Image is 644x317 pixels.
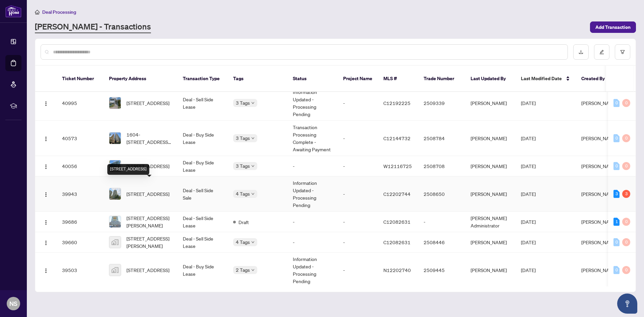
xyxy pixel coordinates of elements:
td: - [338,86,378,121]
span: [PERSON_NAME] [581,267,618,273]
button: Add Transaction [590,21,636,33]
button: Logo [41,189,51,199]
span: [DATE] [521,100,536,106]
td: 39503 [57,253,104,288]
span: 3 Tags [236,162,250,170]
td: 40056 [57,156,104,176]
img: Logo [43,240,49,246]
span: [STREET_ADDRESS] [126,190,169,198]
img: thumbnail-img [109,133,121,144]
button: Logo [41,133,51,144]
span: [STREET_ADDRESS] [126,99,169,107]
img: thumbnail-img [109,97,121,109]
td: [PERSON_NAME] [465,253,516,288]
td: 39943 [57,176,104,212]
td: 2509445 [418,253,465,288]
th: Property Address [104,66,177,92]
span: download [579,50,583,54]
span: [DATE] [521,163,536,169]
button: Logo [41,237,51,248]
span: 4 Tags [236,238,250,246]
div: 0 [613,99,620,107]
span: C12202744 [383,191,411,197]
span: 2 Tags [236,266,250,274]
img: thumbnail-img [109,216,121,227]
th: Last Modified Date [516,66,576,92]
span: [STREET_ADDRESS][PERSON_NAME] [126,235,172,250]
th: MLS # [378,66,418,92]
td: - [287,232,338,253]
span: Last Modified Date [521,75,562,82]
td: 2508708 [418,156,465,176]
th: Transaction Type [177,66,228,92]
span: NS [9,299,17,308]
td: - [338,212,378,232]
td: - [287,212,338,232]
span: C12144732 [383,135,411,141]
span: 3 Tags [236,134,250,142]
img: Logo [43,101,49,106]
span: down [251,192,255,196]
button: Logo [41,161,51,171]
td: Deal - Sell Side Lease [177,212,228,232]
span: [PERSON_NAME] [581,219,618,225]
span: [STREET_ADDRESS][PERSON_NAME] [126,214,172,229]
td: - [338,176,378,212]
button: edit [594,44,609,60]
div: 0 [613,162,620,170]
div: 0 [613,238,620,246]
td: [PERSON_NAME] [465,121,516,156]
td: Deal - Buy Side Lease [177,156,228,176]
span: [STREET_ADDRESS] [126,162,169,170]
img: Logo [43,164,49,169]
div: 0 [622,238,630,246]
td: 2508446 [418,232,465,253]
button: Open asap [617,294,637,314]
td: [PERSON_NAME] [465,232,516,253]
td: [PERSON_NAME] Administrator [465,212,516,232]
span: down [251,241,255,244]
span: [PERSON_NAME] [581,100,618,106]
td: - [338,156,378,176]
span: C12192225 [383,100,411,106]
td: 2508784 [418,121,465,156]
div: 0 [613,266,620,274]
img: Logo [43,192,49,197]
div: 0 [613,134,620,142]
td: Deal - Sell Side Sale [177,176,228,212]
img: thumbnail-img [109,188,121,200]
div: 0 [622,266,630,274]
td: Information Updated - Processing Pending [287,176,338,212]
td: Deal - Sell Side Lease [177,86,228,121]
th: Trade Number [418,66,465,92]
span: down [251,268,255,272]
span: Deal Processing [42,9,76,15]
td: 2509339 [418,86,465,121]
span: [DATE] [521,219,536,225]
th: Ticket Number [57,66,104,92]
td: Transaction Processing Complete - Awaiting Payment [287,121,338,156]
div: 0 [622,162,630,170]
span: down [251,164,255,168]
div: 0 [622,218,630,226]
th: Project Name [338,66,378,92]
span: [PERSON_NAME] [581,191,618,197]
span: [PERSON_NAME] [581,135,618,141]
td: Information Updated - Processing Pending [287,253,338,288]
button: Logo [41,98,51,108]
td: 39660 [57,232,104,253]
th: Created By [576,66,616,92]
span: edit [599,50,604,54]
th: Tags [228,66,287,92]
div: 0 [622,134,630,142]
span: down [251,101,255,105]
span: [PERSON_NAME] [581,239,618,245]
td: [PERSON_NAME] [465,176,516,212]
img: Logo [43,268,49,273]
td: 40573 [57,121,104,156]
th: Last Updated By [465,66,516,92]
div: 3 [622,190,630,198]
td: 2508650 [418,176,465,212]
td: - [338,121,378,156]
span: 4 Tags [236,190,250,198]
